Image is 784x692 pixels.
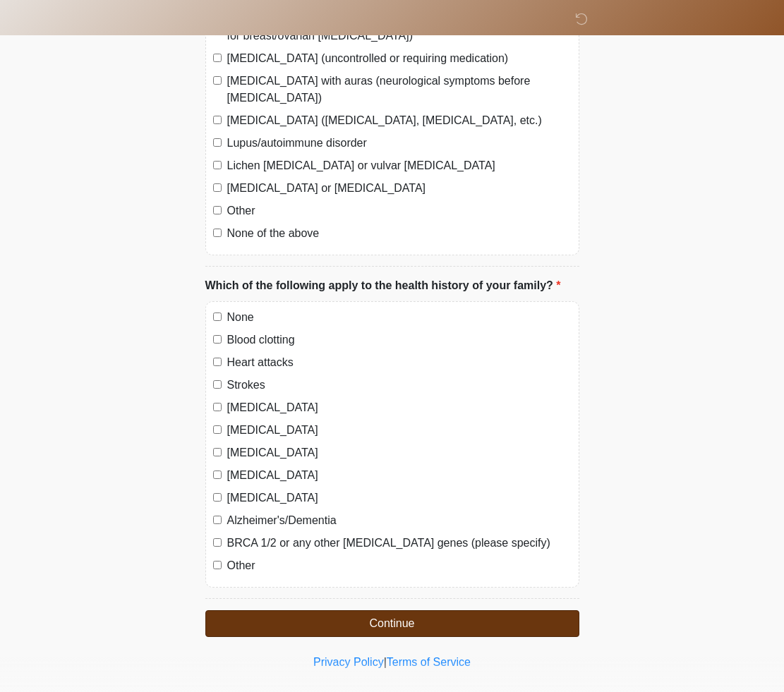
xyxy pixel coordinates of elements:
[213,403,222,411] input: [MEDICAL_DATA]
[213,229,222,237] input: None of the above
[227,422,572,439] label: [MEDICAL_DATA]
[227,557,572,574] label: Other
[227,225,572,242] label: None of the above
[227,73,572,107] label: [MEDICAL_DATA] with auras (neurological symptoms before [MEDICAL_DATA])
[213,561,222,569] input: Other
[227,354,572,371] label: Heart attacks
[227,399,572,416] label: [MEDICAL_DATA]
[205,610,579,637] button: Continue
[227,202,572,219] label: Other
[227,332,572,348] label: Blood clotting
[213,471,222,479] input: [MEDICAL_DATA]
[227,467,572,484] label: [MEDICAL_DATA]
[313,656,384,668] a: Privacy Policy
[213,161,222,169] input: Lichen [MEDICAL_DATA] or vulvar [MEDICAL_DATA]
[213,448,222,456] input: [MEDICAL_DATA]
[213,76,222,85] input: [MEDICAL_DATA] with auras (neurological symptoms before [MEDICAL_DATA])
[387,656,471,668] a: Terms of Service
[227,490,572,506] label: [MEDICAL_DATA]
[384,656,387,668] a: |
[191,11,233,51] img: My MenoVerse Logo
[227,135,572,152] label: Lupus/autoimmune disorder
[227,309,572,326] label: None
[213,538,222,547] input: BRCA 1/2 or any other [MEDICAL_DATA] genes (please specify)
[213,493,222,502] input: [MEDICAL_DATA]
[213,358,222,366] input: Heart attacks
[227,377,572,394] label: Strokes
[213,380,222,389] input: Strokes
[213,206,222,214] input: Other
[227,180,572,197] label: [MEDICAL_DATA] or [MEDICAL_DATA]
[227,444,572,461] label: [MEDICAL_DATA]
[213,116,222,124] input: [MEDICAL_DATA] ([MEDICAL_DATA], [MEDICAL_DATA], etc.)
[213,312,222,321] input: None
[213,335,222,344] input: Blood clotting
[227,512,572,529] label: Alzheimer's/Dementia
[227,157,572,174] label: Lichen [MEDICAL_DATA] or vulvar [MEDICAL_DATA]
[213,138,222,147] input: Lupus/autoimmune disorder
[205,277,561,294] label: Which of the following apply to the health history of your family?
[213,516,222,524] input: Alzheimer's/Dementia
[213,183,222,192] input: [MEDICAL_DATA] or [MEDICAL_DATA]
[227,535,572,552] label: BRCA 1/2 or any other [MEDICAL_DATA] genes (please specify)
[227,112,572,129] label: [MEDICAL_DATA] ([MEDICAL_DATA], [MEDICAL_DATA], etc.)
[213,425,222,434] input: [MEDICAL_DATA]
